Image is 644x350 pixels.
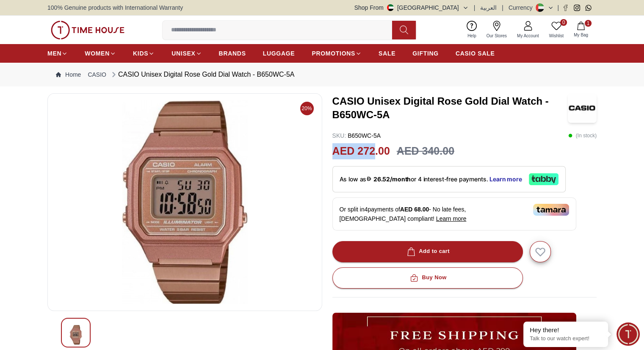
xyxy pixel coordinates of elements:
a: CASIO SALE [456,46,495,61]
span: BRANDS [219,49,246,58]
a: BRANDS [219,46,246,61]
span: | [502,3,503,12]
img: CASIO Unisex Digital Rose Gold Dial Watch - B650WC-5A [68,325,83,344]
span: LUGGAGE [263,49,295,58]
img: CASIO Unisex Digital Rose Gold Dial Watch - B650WC-5A [55,100,315,304]
span: My Bag [570,32,591,38]
a: Facebook [562,5,569,11]
span: KIDS [133,49,148,58]
span: CASIO SALE [456,49,495,58]
button: 1My Bag [569,20,593,40]
span: UNISEX [171,49,195,58]
a: WOMEN [85,46,116,61]
a: PROMOTIONS [312,46,362,61]
span: WOMEN [85,49,110,58]
span: PROMOTIONS [312,49,355,58]
span: Our Stores [483,33,510,39]
a: SALE [379,46,395,61]
button: Buy Now [332,267,523,289]
a: UNISEX [171,46,202,61]
img: United Arab Emirates [387,4,394,11]
span: GIFTING [412,49,439,58]
span: 0 [560,19,567,26]
span: | [474,3,475,12]
h3: CASIO Unisex Digital Rose Gold Dial Watch - B650WC-5A [332,94,568,122]
a: GIFTING [412,46,439,61]
a: 0Wishlist [544,19,569,41]
span: SALE [379,49,395,58]
h3: AED 340.00 [397,143,454,159]
a: Home [56,70,81,79]
a: Help [462,19,481,41]
div: Add to cart [405,247,450,256]
span: | [557,3,559,12]
a: LUGGAGE [263,46,295,61]
span: Help [464,33,480,39]
div: Currency [509,3,536,12]
nav: Breadcrumb [47,63,597,86]
span: 20% [300,102,314,115]
button: Shop From[GEOGRAPHIC_DATA] [354,3,469,12]
p: B650WC-5A [332,131,381,140]
a: CASIO [88,70,106,79]
span: Learn more [436,215,467,222]
span: 1 [585,20,591,27]
img: Tamara [533,204,569,216]
p: ( In stock ) [568,131,597,140]
span: 100% Genuine products with International Warranty [47,3,183,12]
a: Our Stores [481,19,512,41]
a: KIDS [133,46,155,61]
span: My Account [514,33,542,39]
a: Whatsapp [585,5,591,11]
div: Hey there! [530,326,602,334]
span: AED 68.00 [400,206,429,213]
div: Or split in 4 payments of - No late fees, [DEMOGRAPHIC_DATA] compliant! [332,197,576,231]
img: CASIO Unisex Digital Rose Gold Dial Watch - B650WC-5A [568,93,597,123]
span: MEN [47,49,61,58]
a: MEN [47,46,68,61]
img: ... [51,21,124,39]
h2: AED 272.00 [332,143,390,159]
span: Wishlist [546,33,567,39]
div: Buy Now [408,273,446,283]
p: Talk to our watch expert! [530,335,602,342]
div: CASIO Unisex Digital Rose Gold Dial Watch - B650WC-5A [110,69,294,80]
div: Chat Widget [616,322,640,346]
span: SKU : [332,132,346,139]
a: Instagram [574,5,580,11]
button: العربية [480,3,497,12]
button: Add to cart [332,241,523,262]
